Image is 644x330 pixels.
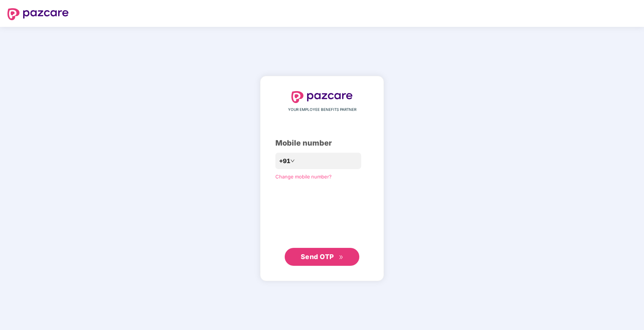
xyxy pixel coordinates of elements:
button: Send OTPdouble-right [285,248,359,266]
span: Send OTP [301,253,334,261]
img: logo [7,8,69,20]
div: Mobile number [275,137,369,149]
span: +91 [279,156,290,166]
span: YOUR EMPLOYEE BENEFITS PARTNER [288,107,356,113]
span: down [290,159,295,163]
img: logo [291,91,353,103]
a: Change mobile number? [275,174,332,180]
span: double-right [339,255,344,260]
